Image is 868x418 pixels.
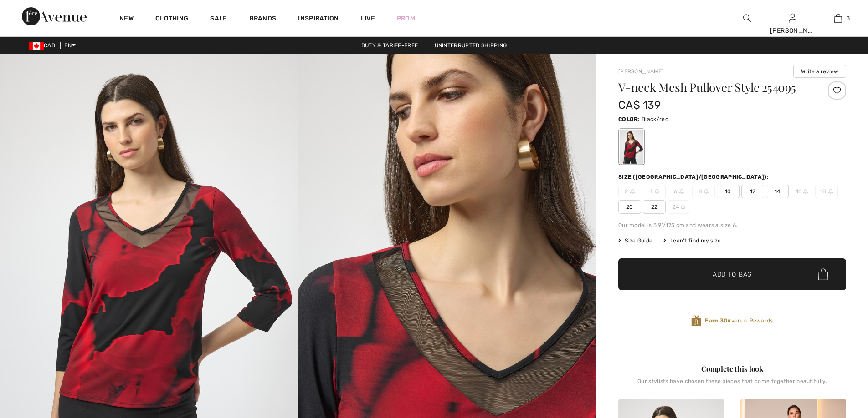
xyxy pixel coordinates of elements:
span: 2 [618,185,641,198]
div: I can't find my size [663,237,721,245]
span: 8 [692,185,715,198]
div: Our model is 5'9"/175 cm and wears a size 6. [618,221,846,229]
span: 3 [847,14,850,22]
img: ring-m.svg [655,189,659,194]
span: 20 [618,200,641,214]
img: ring-m.svg [681,205,685,209]
a: Live [361,14,375,23]
span: 12 [741,185,764,198]
button: Add to Bag [618,258,846,290]
span: Avenue Rewards [705,317,773,325]
span: 14 [766,185,789,198]
span: Inspiration [298,15,339,24]
span: CAD [29,42,59,49]
div: Complete this look [618,363,846,374]
div: Black/red [620,130,643,164]
span: Color: [618,116,640,122]
span: 10 [717,185,740,198]
img: Canadian Dollar [29,42,44,50]
div: Size ([GEOGRAPHIC_DATA]/[GEOGRAPHIC_DATA]): [618,173,770,181]
button: Write a review [793,65,846,78]
div: [PERSON_NAME] [770,26,815,35]
img: ring-m.svg [704,189,709,194]
img: Bag.svg [818,268,828,280]
div: Our stylists have chosen these pieces that come together beautifully. [618,378,846,392]
img: search the website [743,13,751,24]
img: ring-m.svg [803,189,808,194]
img: ring-m.svg [679,189,684,194]
span: 4 [643,185,666,198]
span: 24 [668,200,690,214]
img: ring-m.svg [630,189,635,194]
a: Brands [249,15,277,24]
a: Sale [210,15,227,24]
span: 18 [815,185,838,198]
span: Add to Bag [713,270,752,279]
span: Black/red [642,116,668,122]
a: Sign In [789,14,796,22]
h1: V-neck Mesh Pullover Style 254095 [618,81,808,93]
img: My Info [789,13,796,24]
strong: Earn 30 [705,317,727,324]
span: 6 [668,185,690,198]
a: New [119,15,134,24]
span: 16 [791,185,813,198]
img: 1ère Avenue [22,7,87,25]
img: My Bag [834,13,842,24]
img: ring-m.svg [828,189,833,194]
span: Size Guide [618,237,652,245]
a: Clothing [155,15,188,24]
a: 3 [816,13,860,24]
span: EN [64,42,76,49]
span: CA$ 139 [618,99,661,111]
a: Prom [397,14,415,23]
img: Avenue Rewards [691,315,701,327]
span: 22 [643,200,666,214]
a: [PERSON_NAME] [618,68,664,75]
